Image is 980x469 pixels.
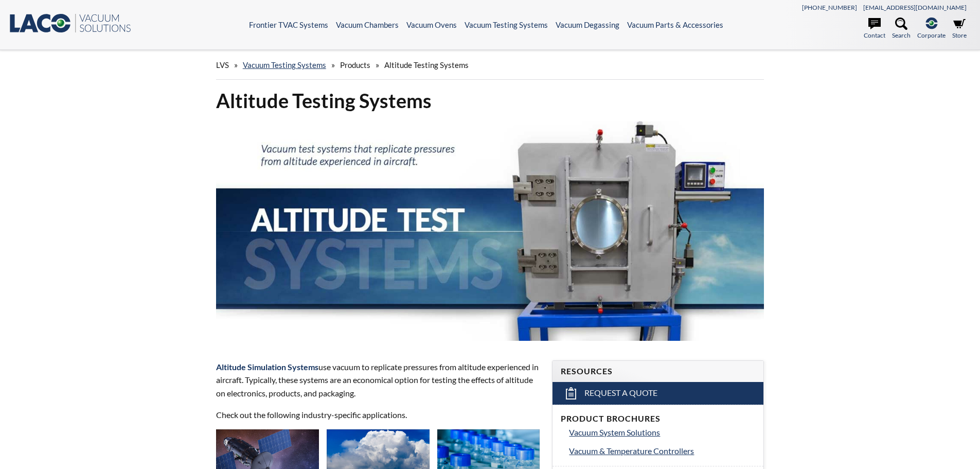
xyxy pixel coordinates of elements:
[216,88,764,113] h1: Altitude Testing Systems
[216,360,540,400] p: use vacuum to replicate pressures from altitude experienced in aircraft. Typically, these systems...
[553,382,763,405] a: Request a Quote
[340,60,370,70] span: Products
[802,4,857,11] a: [PHONE_NUMBER]
[216,362,318,372] strong: Altitude Simulation Systems
[627,20,723,29] a: Vacuum Parts & Accessories
[216,60,229,70] span: LVS
[864,18,885,40] a: Contact
[892,18,911,40] a: Search
[561,413,755,424] h4: Product Brochures
[243,60,326,70] a: Vacuum Testing Systems
[216,408,540,422] p: Check out the following industry-specific applications.
[569,426,755,439] a: Vacuum System Solutions
[863,4,967,11] a: [EMAIL_ADDRESS][DOMAIN_NAME]
[336,20,399,29] a: Vacuum Chambers
[406,20,457,29] a: Vacuum Ovens
[216,50,764,80] div: » » »
[556,20,619,29] a: Vacuum Degassing
[569,444,755,458] a: Vacuum & Temperature Controllers
[584,388,657,398] span: Request a Quote
[569,446,694,456] span: Vacuum & Temperature Controllers
[384,60,469,70] span: Altitude Testing Systems
[569,427,660,437] span: Vacuum System Solutions
[561,366,755,377] h4: Resources
[216,121,764,341] img: Altitutude Test Systems header
[952,18,967,40] a: Store
[917,30,946,40] span: Corporate
[249,20,328,29] a: Frontier TVAC Systems
[465,20,548,29] a: Vacuum Testing Systems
